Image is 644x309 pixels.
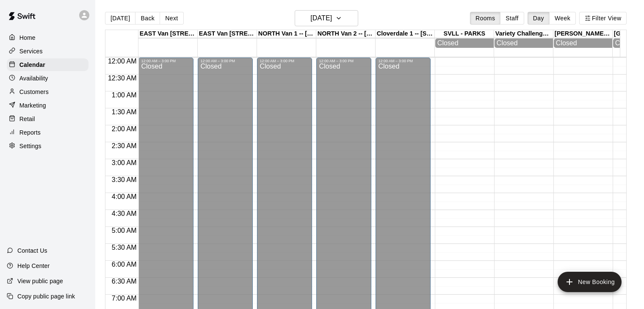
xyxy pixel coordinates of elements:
span: 2:30 AM [110,142,139,149]
span: 5:30 AM [110,244,139,251]
span: 12:00 AM [106,58,139,65]
p: Settings [19,142,41,150]
div: 12:00 AM – 3:00 PM [260,59,310,63]
p: Copy public page link [17,292,75,301]
a: Marketing [7,99,88,112]
a: Calendar [7,58,88,71]
a: Retail [7,113,88,125]
div: 12:00 AM – 3:00 PM [141,59,191,63]
span: 4:00 AM [110,193,139,200]
p: Calendar [19,61,45,69]
p: Services [19,47,43,55]
span: 7:00 AM [110,295,139,302]
span: 6:00 AM [110,261,139,268]
div: Closed [497,39,551,47]
span: 3:00 AM [110,159,139,166]
div: 12:00 AM – 3:00 PM [319,59,369,63]
button: Week [549,12,576,25]
p: Marketing [19,101,46,110]
div: NORTH Van 2 -- [STREET_ADDRESS] [316,30,376,38]
button: [DATE] [295,10,358,26]
p: Home [19,33,36,42]
a: Settings [7,140,88,152]
div: EAST Van [STREET_ADDRESS] [138,30,198,38]
span: 12:30 AM [106,74,139,82]
button: Day [528,12,550,25]
a: Reports [7,126,88,139]
a: Home [7,31,88,44]
div: [PERSON_NAME] Park - [STREET_ADDRESS] [553,30,613,38]
p: Retail [19,115,35,123]
div: EAST Van [STREET_ADDRESS] [198,30,257,38]
span: 2:00 AM [110,125,139,132]
div: 12:00 AM – 3:00 PM [378,59,428,63]
div: Cloverdale 1 -- [STREET_ADDRESS] [376,30,435,38]
button: Filter View [579,12,627,25]
a: Availability [7,72,88,85]
div: Closed [437,39,492,47]
button: Next [160,12,183,25]
span: 4:30 AM [110,210,139,217]
h6: [DATE] [310,12,332,24]
div: Closed [556,39,610,47]
p: Contact Us [17,246,47,255]
button: add [558,272,622,292]
span: 6:30 AM [110,278,139,285]
div: NORTH Van 1 -- [STREET_ADDRESS] [257,30,316,38]
p: Availability [19,74,48,83]
button: [DATE] [105,12,135,25]
a: Services [7,45,88,58]
a: Customers [7,86,88,98]
p: Reports [19,128,41,137]
p: View public page [17,277,63,285]
button: Rooms [470,12,500,25]
span: 1:00 AM [110,91,139,99]
p: Help Center [17,262,50,270]
p: Customers [19,88,49,96]
span: 5:00 AM [110,227,139,234]
button: Back [135,12,160,25]
div: 12:00 AM – 3:00 PM [200,59,250,63]
span: 3:30 AM [110,176,139,183]
div: SVLL - PARKS [435,30,494,38]
span: 1:30 AM [110,108,139,116]
button: Staff [500,12,524,25]
div: Variety Challenger Diamond, [STREET_ADDRESS][PERSON_NAME] [494,30,553,38]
